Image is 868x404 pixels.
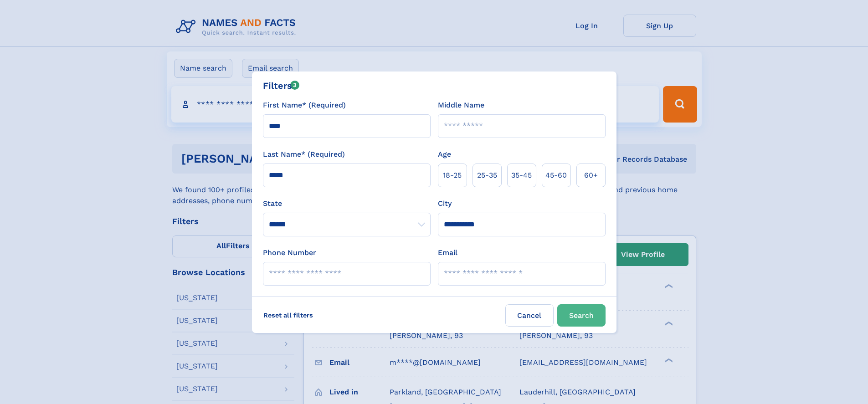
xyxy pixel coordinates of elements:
[438,100,484,111] label: Middle Name
[263,198,431,209] label: State
[438,198,452,209] label: City
[557,304,606,327] button: Search
[263,79,300,92] div: Filters
[511,170,532,181] span: 35‑45
[438,247,457,258] label: Email
[584,170,598,181] span: 60+
[263,247,316,258] label: Phone Number
[477,170,497,181] span: 25‑35
[505,304,554,327] label: Cancel
[545,170,567,181] span: 45‑60
[257,304,319,326] label: Reset all filters
[263,100,346,111] label: First Name* (Required)
[438,149,451,160] label: Age
[263,149,345,160] label: Last Name* (Required)
[443,170,462,181] span: 18‑25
